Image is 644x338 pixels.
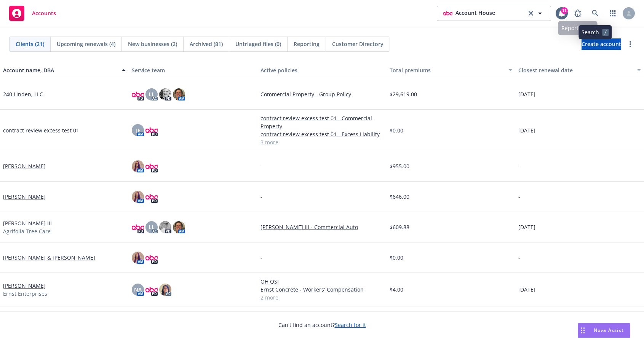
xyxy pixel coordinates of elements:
[3,227,51,235] span: Agrifolia Tree Care
[626,40,635,49] a: more
[437,6,551,21] button: photoAccount Houseclear selection
[132,221,144,233] img: photo
[582,37,621,51] span: Create account
[582,38,621,50] a: Create account
[132,191,144,203] img: photo
[145,252,158,264] img: photo
[260,193,262,201] span: -
[518,285,535,293] span: [DATE]
[32,10,56,16] span: Accounts
[260,293,383,301] a: 2 more
[260,253,262,261] span: -
[278,321,366,329] span: Can't find an account?
[332,40,384,48] span: Customer Directory
[134,285,142,293] span: NA
[570,6,585,21] a: Report a Bug
[173,221,185,233] img: photo
[3,219,52,227] a: [PERSON_NAME] III
[518,162,520,170] span: -
[390,285,403,293] span: $4.00
[260,90,383,98] a: Commercial Property - Group Policy
[260,66,383,74] div: Active policies
[260,223,383,231] a: [PERSON_NAME] III - Commercial Auto
[145,191,158,203] img: photo
[57,40,115,48] span: Upcoming renewals (4)
[518,90,535,98] span: [DATE]
[390,66,504,74] div: Total premiums
[390,162,409,170] span: $955.00
[136,126,141,134] span: [E
[129,61,257,79] button: Service team
[149,90,155,98] span: LL
[443,9,452,18] img: photo
[605,6,620,21] a: Switch app
[145,160,158,172] img: photo
[518,223,535,231] span: [DATE]
[387,61,515,79] button: Total premiums
[257,61,386,79] button: Active policies
[518,193,520,201] span: -
[260,130,383,138] a: contract review excess test 01 - Excess Liability
[235,40,281,48] span: Untriaged files (0)
[3,282,46,290] a: [PERSON_NAME]
[588,6,603,21] a: Search
[518,66,633,74] div: Closest renewal date
[260,162,262,170] span: -
[390,253,403,261] span: $0.00
[132,88,144,100] img: photo
[518,126,535,134] span: [DATE]
[578,323,588,338] div: Drag to move
[390,126,403,134] span: $0.00
[145,124,158,136] img: photo
[6,3,59,24] a: Accounts
[159,284,171,296] img: photo
[294,40,320,48] span: Reporting
[518,253,520,261] span: -
[3,66,117,74] div: Account name, DBA
[260,285,383,293] a: Ernst Concrete - Workers' Compensation
[159,88,171,100] img: photo
[455,9,495,18] span: Account House
[3,290,47,298] span: Ernst Enterprises
[132,252,144,264] img: photo
[149,223,155,231] span: LL
[390,223,409,231] span: $609.88
[3,253,95,261] a: [PERSON_NAME] & [PERSON_NAME]
[561,7,568,14] div: 11
[132,66,254,74] div: Service team
[335,321,366,328] a: Search for it
[260,277,383,285] a: OH QSI
[390,90,417,98] span: $29,619.00
[594,327,624,333] span: Nova Assist
[3,193,46,201] a: [PERSON_NAME]
[526,9,535,18] a: clear selection
[3,126,79,134] a: contract review excess test 01
[3,162,46,170] a: [PERSON_NAME]
[3,311,126,327] a: Forest Springs Improvement Maintenance Association
[578,323,630,338] button: Nova Assist
[173,88,185,100] img: photo
[390,193,409,201] span: $646.00
[260,114,383,130] a: contract review excess test 01 - Commercial Property
[159,221,171,233] img: photo
[145,284,158,296] img: photo
[260,138,383,146] a: 3 more
[190,40,223,48] span: Archived (81)
[132,160,144,172] img: photo
[16,40,44,48] span: Clients (21)
[128,40,177,48] span: New businesses (2)
[3,90,43,98] a: 240 Linden, LLC
[515,61,644,79] button: Closest renewal date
